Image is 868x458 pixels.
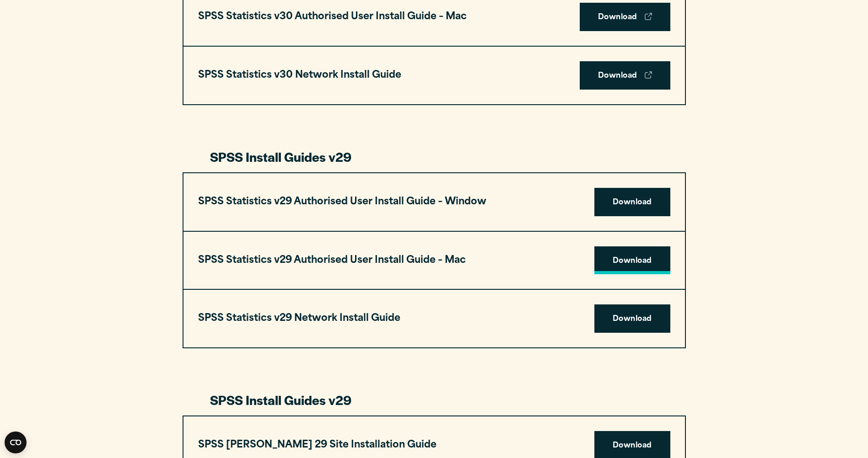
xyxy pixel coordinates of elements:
h3: SPSS Install Guides v29 [210,391,658,409]
h3: SPSS Statistics v30 Authorised User Install Guide – Mac [198,8,467,26]
a: Download [594,246,670,275]
h3: SPSS Statistics v29 Authorised User Install Guide – Window [198,193,486,211]
h3: SPSS Statistics v29 Authorised User Install Guide – Mac [198,252,466,269]
a: Download [580,61,670,90]
a: Download [594,304,670,333]
h3: SPSS Statistics v30 Network Install Guide [198,67,401,84]
h3: SPSS Statistics v29 Network Install Guide [198,310,400,327]
h3: SPSS [PERSON_NAME] 29 Site Installation Guide [198,437,437,454]
a: Download [580,3,670,31]
button: Open CMP widget [5,431,27,453]
a: Download [594,188,670,216]
h3: SPSS Install Guides v29 [210,148,658,165]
